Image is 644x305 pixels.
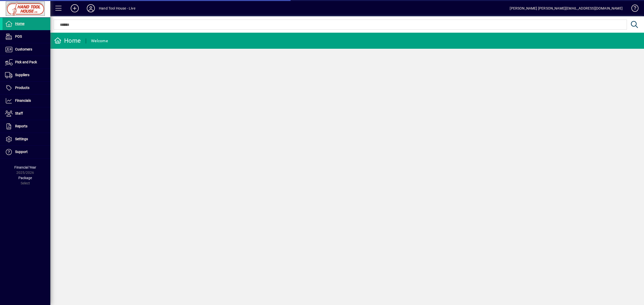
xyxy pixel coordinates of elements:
[3,120,50,133] a: Reports
[3,56,50,69] a: Pick and Pack
[3,82,50,94] a: Products
[54,37,81,45] div: Home
[15,34,22,38] span: POS
[628,1,638,17] a: Knowledge Base
[15,86,29,90] span: Products
[15,22,24,26] span: Home
[3,30,50,43] a: POS
[3,107,50,120] a: Staff
[15,137,28,141] span: Settings
[3,133,50,145] a: Settings
[15,73,29,77] span: Suppliers
[3,94,50,107] a: Financials
[3,69,50,81] a: Suppliers
[3,43,50,56] a: Customers
[83,4,99,13] button: Profile
[99,4,135,12] div: Hand Tool House - Live
[15,47,32,51] span: Customers
[67,4,83,13] button: Add
[15,111,23,115] span: Staff
[14,165,36,169] span: Financial Year
[91,37,108,45] div: Welcome
[15,124,27,128] span: Reports
[15,150,28,154] span: Support
[15,60,37,64] span: Pick and Pack
[3,146,50,158] a: Support
[510,4,623,12] div: [PERSON_NAME] [PERSON_NAME][EMAIL_ADDRESS][DOMAIN_NAME]
[15,98,31,103] span: Financials
[18,176,32,180] span: Package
